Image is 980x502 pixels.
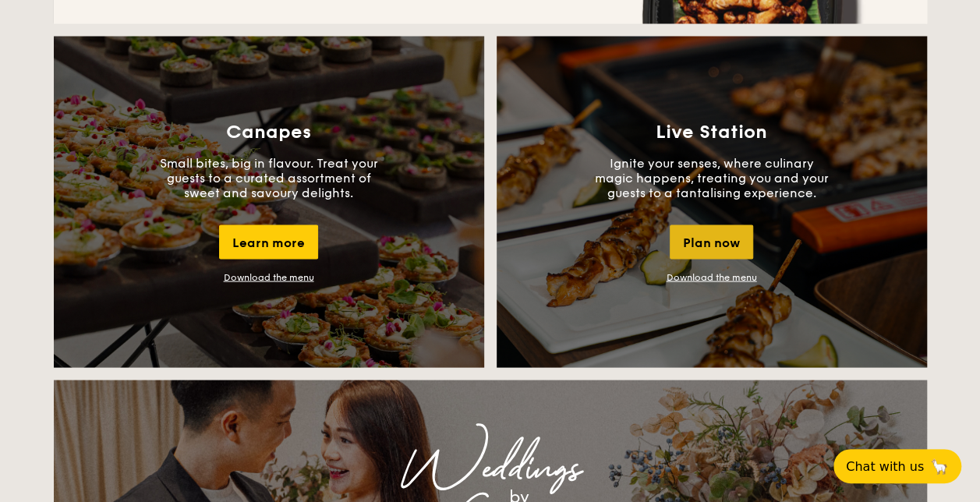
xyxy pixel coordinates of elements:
h3: Live Station [656,121,767,143]
button: Chat with us🦙 [833,449,961,483]
div: Weddings [191,454,790,483]
a: Download the menu [667,271,757,282]
span: 🦙 [930,458,949,475]
div: Learn more [219,224,318,259]
a: Download the menu [224,271,314,282]
h3: Canapes [226,121,311,143]
p: Ignite your senses, where culinary magic happens, treating you and your guests to a tantalising e... [595,155,829,200]
p: Small bites, big in flavour. Treat your guests to a curated assortment of sweet and savoury delig... [152,155,386,200]
span: Chat with us [846,459,924,474]
div: Plan now [670,224,753,259]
